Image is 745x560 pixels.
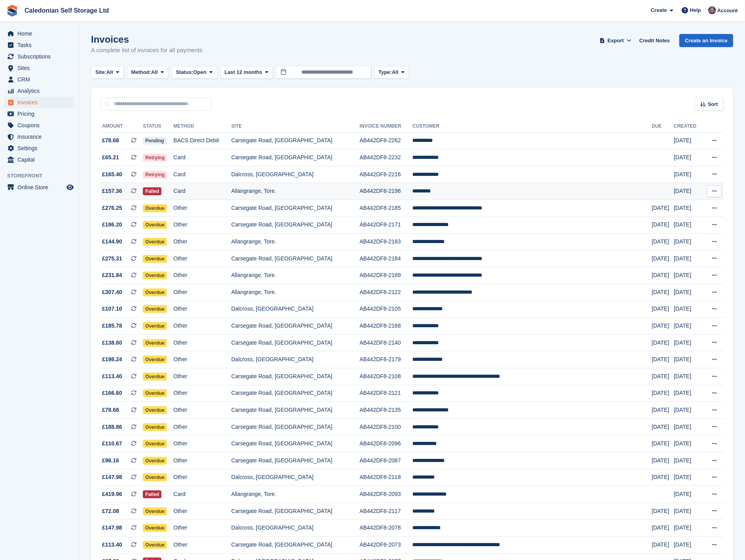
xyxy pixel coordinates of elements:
td: Carsegate Road, [GEOGRAPHIC_DATA] [231,149,360,166]
td: Card [173,183,231,200]
span: Sites [17,62,65,74]
td: [DATE] [652,250,674,267]
span: £185.78 [102,322,122,330]
td: AB442DF8-2232 [360,149,413,166]
img: stora-icon-8386f47178a22dfd0bd8f6a31ec36ba5ce8667c1dd55bd0f319d3a0aa187defe.svg [6,5,18,17]
th: Invoice Number [360,120,413,133]
span: Site: [95,68,106,76]
td: Other [173,469,231,486]
span: £186.20 [102,221,122,229]
td: AB442DF8-2087 [360,452,413,469]
span: Overdue [143,288,167,296]
td: Other [173,419,231,436]
span: Analytics [17,85,65,96]
td: [DATE] [674,200,703,217]
span: Overdue [143,339,167,347]
td: Allangrange, Tore. [231,284,360,301]
th: Amount [100,120,143,133]
span: Failed [143,187,161,195]
td: AB442DF8-2196 [360,183,413,200]
td: [DATE] [652,301,674,318]
td: AB442DF8-2171 [360,217,413,234]
td: [DATE] [652,436,674,453]
td: [DATE] [674,469,703,486]
td: AB442DF8-2108 [360,368,413,385]
span: Overdue [143,204,167,212]
span: Account [717,7,738,15]
td: AB442DF8-2168 [360,318,413,335]
th: Method [173,120,231,133]
button: Type: All [374,66,409,79]
td: [DATE] [652,503,674,520]
span: Capital [17,154,65,165]
td: Carsegate Road, [GEOGRAPHIC_DATA] [231,217,360,234]
span: Overdue [143,238,167,246]
span: Overdue [143,541,167,549]
a: Credit Notes [636,34,673,47]
span: £65.21 [102,153,119,162]
a: menu [4,40,75,51]
td: [DATE] [674,536,703,553]
span: £72.08 [102,507,119,515]
a: menu [4,182,75,193]
span: £147.98 [102,473,122,481]
td: [DATE] [674,385,703,402]
td: [DATE] [674,452,703,469]
td: AB442DF8-2073 [360,536,413,553]
td: Dalcross, [GEOGRAPHIC_DATA] [231,301,360,318]
td: Other [173,385,231,402]
td: AB442DF8-2118 [360,469,413,486]
td: [DATE] [652,284,674,301]
td: AB442DF8-2262 [360,132,413,149]
td: AB442DF8-2189 [360,267,413,284]
span: Overdue [143,305,167,313]
span: Overdue [143,356,167,364]
span: Sort [708,100,718,108]
button: Status: Open [171,66,217,79]
a: menu [4,154,75,165]
td: Other [173,301,231,318]
td: Carsegate Road, [GEOGRAPHIC_DATA] [231,436,360,453]
td: [DATE] [674,149,703,166]
span: Pending [143,137,166,145]
td: [DATE] [674,334,703,351]
td: Other [173,402,231,419]
td: AB442DF8-2122 [360,284,413,301]
a: menu [4,28,75,39]
span: £113.40 [102,372,122,381]
span: Export [608,37,624,45]
td: [DATE] [652,469,674,486]
td: AB442DF8-2179 [360,351,413,368]
td: Dalcross, [GEOGRAPHIC_DATA] [231,469,360,486]
td: AB442DF8-2140 [360,334,413,351]
td: Other [173,250,231,267]
span: Home [17,28,65,39]
span: All [151,68,158,76]
td: AB442DF8-2096 [360,436,413,453]
td: Carsegate Road, [GEOGRAPHIC_DATA] [231,536,360,553]
span: All [392,68,398,76]
span: £110.67 [102,439,122,448]
td: Carsegate Road, [GEOGRAPHIC_DATA] [231,503,360,520]
td: AB442DF8-2105 [360,301,413,318]
span: Failed [143,490,161,498]
button: Last 12 months [220,66,273,79]
td: [DATE] [652,368,674,385]
td: Other [173,267,231,284]
td: AB442DF8-2100 [360,419,413,436]
td: AB442DF8-2184 [360,250,413,267]
td: AB442DF8-2135 [360,402,413,419]
td: Card [173,149,231,166]
td: [DATE] [674,486,703,503]
td: AB442DF8-2093 [360,486,413,503]
span: £276.25 [102,204,122,212]
td: Carsegate Road, [GEOGRAPHIC_DATA] [231,132,360,149]
span: Status: [176,68,193,76]
td: Carsegate Road, [GEOGRAPHIC_DATA] [231,452,360,469]
td: AB442DF8-2185 [360,200,413,217]
span: Subscriptions [17,51,65,62]
td: Carsegate Road, [GEOGRAPHIC_DATA] [231,385,360,402]
td: [DATE] [652,520,674,537]
th: Created [674,120,703,133]
td: AB442DF8-2216 [360,166,413,183]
